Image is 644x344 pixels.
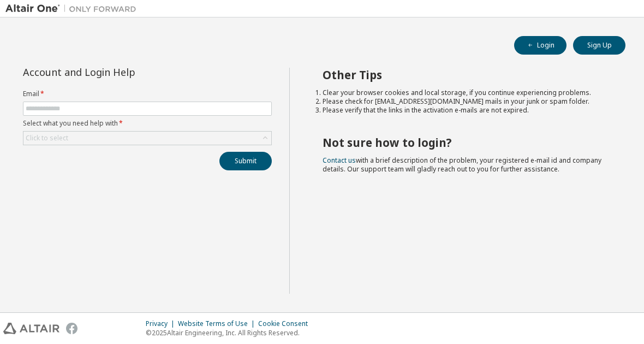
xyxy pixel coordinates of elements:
button: Submit [219,152,272,170]
div: Privacy [146,319,178,328]
h2: Not sure how to login? [323,135,606,150]
img: altair_logo.svg [3,323,59,334]
label: Select what you need help with [23,119,272,128]
p: © 2025 Altair Engineering, Inc. All Rights Reserved. [146,328,314,337]
li: Clear your browser cookies and local storage, if you continue experiencing problems. [323,88,606,97]
span: with a brief description of the problem, your registered e-mail id and company details. Our suppo... [323,156,601,174]
div: Click to select [23,132,271,145]
li: Please verify that the links in the activation e-mails are not expired. [323,106,606,115]
label: Email [23,90,272,98]
a: Contact us [323,156,356,165]
div: Click to select [26,134,68,143]
button: Sign Up [573,36,625,55]
h2: Other Tips [323,68,606,82]
div: Account and Login Help [23,68,222,76]
img: facebook.svg [66,323,77,334]
img: Altair One [5,3,142,14]
li: Please check for [EMAIL_ADDRESS][DOMAIN_NAME] mails in your junk or spam folder. [323,97,606,106]
div: Cookie Consent [258,319,314,328]
button: Login [514,36,567,55]
div: Website Terms of Use [178,319,258,328]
